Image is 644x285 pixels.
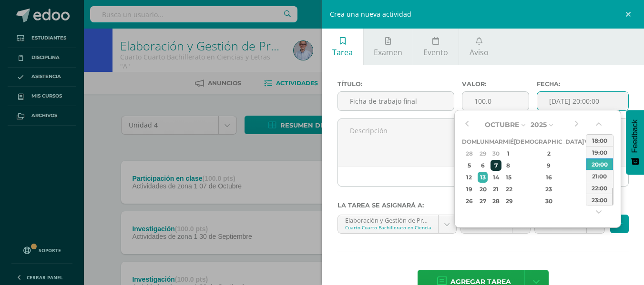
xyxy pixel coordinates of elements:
div: Elaboración y Gestión de Proyectos 'A' [345,215,431,224]
th: Dom [462,136,477,147]
div: 2 [521,148,577,159]
th: Vie [584,136,595,147]
div: 12 [463,172,475,183]
div: 5 [463,160,475,171]
a: Elaboración y Gestión de Proyectos 'A'Cuarto Cuarto Bachillerato en Ciencias y Letras [338,215,456,233]
div: 15 [504,172,512,183]
div: 30 [521,196,577,206]
div: 29 [478,148,488,159]
div: 14 [491,172,501,183]
input: Puntos máximos [462,92,529,110]
div: 6 [478,160,488,171]
label: La tarea se asignará a: [337,202,629,209]
span: Feedback [631,119,639,153]
span: 2025 [531,120,547,129]
div: 7 [491,160,501,171]
div: 16 [521,172,577,183]
div: 21:00 [586,170,613,182]
div: 19:00 [586,146,613,158]
div: 28 [463,148,475,159]
div: 30 [491,148,501,159]
div: 3 [585,148,593,159]
th: Mié [503,136,514,147]
span: Examen [374,47,402,58]
div: 13 [478,172,488,183]
div: 22 [504,184,512,195]
input: Título [338,92,454,110]
div: 28 [491,196,501,206]
div: 22:00 [586,182,613,194]
div: 31 [585,196,593,206]
div: 10 [585,160,593,171]
th: Lun [477,136,489,147]
button: Feedback - Mostrar encuesta [626,110,644,175]
div: 9 [521,160,577,171]
a: Aviso [459,29,499,65]
div: 20:00 [586,158,613,170]
div: 24 [585,184,593,195]
a: Tarea [322,29,363,65]
div: 27 [478,196,488,206]
span: Aviso [470,47,489,58]
div: 18:00 [586,134,613,146]
a: Evento [413,29,459,65]
span: Evento [423,47,448,58]
div: 23:00 [586,194,613,206]
div: 17 [585,172,593,183]
label: Título: [337,80,454,88]
label: Valor: [462,80,529,88]
label: Fecha: [537,80,629,88]
input: Fecha de entrega [537,92,628,110]
div: 26 [463,196,475,206]
div: 8 [504,160,512,171]
div: 23 [521,184,577,195]
th: Mar [489,136,503,147]
span: Octubre [485,120,519,129]
th: [DEMOGRAPHIC_DATA] [514,136,584,147]
a: Examen [364,29,413,65]
div: 1 [504,148,512,159]
div: Cuarto Cuarto Bachillerato en Ciencias y Letras [345,224,431,231]
div: 19 [463,184,475,195]
div: 20 [478,184,488,195]
div: 21 [491,184,501,195]
span: Tarea [332,47,353,58]
div: 29 [504,196,512,206]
